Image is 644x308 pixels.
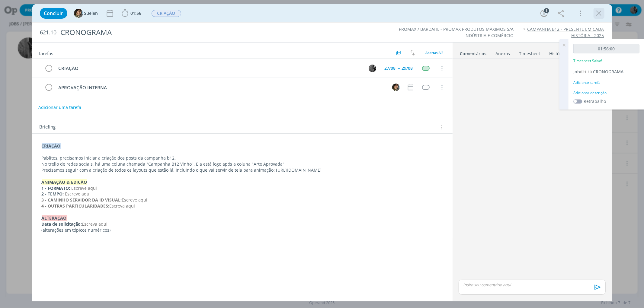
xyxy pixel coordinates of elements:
[56,65,363,72] div: CRIAÇÃO
[40,8,67,19] button: Concluir
[426,50,444,55] span: Abertas 2/2
[40,29,57,36] span: 621.10
[549,48,568,57] a: Histórico
[527,26,604,38] a: CAMPANHA B12 - PRESENTE EM CADA HISTÓRIA - 2025
[38,102,82,113] button: Adicionar uma tarefa
[42,161,443,167] p: No trello de redes sociais, há uma coluna chamada "Campanha B12 Vinho". Ela está logo após a colu...
[392,84,400,91] img: S
[38,49,53,56] span: Tarefas
[385,66,396,70] div: 27/08
[32,4,612,301] div: dialog
[42,191,64,197] strong: 2 - TEMPO:
[82,221,108,227] span: Escreva aqui
[58,25,367,40] div: CRONOGRAMA
[496,51,510,57] div: Anexos
[573,90,639,96] div: Adicionar descrição
[120,8,143,18] button: 01:56
[56,84,387,91] div: APROVAÇÃO INTERNA
[573,69,623,75] a: Job621.10CRONOGRAMA
[65,191,91,197] span: Escreve aqui
[584,98,606,104] label: Retrabalho
[42,185,70,191] strong: 1 - FORMATO:
[72,185,97,191] span: Escreve aqui
[84,11,98,15] span: Suelen
[40,123,56,131] span: Briefing
[42,203,110,209] strong: 4 - OUTRAS PARTICULARIDADES:
[42,227,443,233] p: (alterações em tópicos numéricos)
[593,69,623,75] span: CRONOGRAMA
[398,66,400,70] span: --
[44,11,63,16] span: Concluir
[411,50,415,56] img: arrow-down-up.svg
[573,80,639,85] div: Adicionar tarefa
[42,215,67,221] strong: ALTERAÇÃO
[122,197,148,203] span: Escreve aqui
[392,83,401,92] button: S
[42,155,443,161] p: Pablitos, precisamos iniciar a criação dos posts da campanha b12.
[399,26,514,38] a: PROMAX / BARDAHL - PROMAX PRODUTOS MÁXIMOS S/A INDÚSTRIA E COMÉRCIO
[74,9,98,18] button: SSuelen
[42,221,82,227] strong: Data de solicitação:
[519,48,541,57] a: Timesheet
[402,66,413,70] div: 29/08
[42,179,87,185] strong: ANIMAÇÃO & EDICÃO
[152,10,181,17] span: CRIAÇÃO
[131,10,142,16] span: 01:56
[42,143,61,149] strong: CRIAÇÃO
[539,8,549,18] button: 1
[74,9,83,18] img: S
[544,8,549,13] div: 1
[460,48,487,57] a: Comentários
[573,58,602,64] p: Timesheet Salvo!
[369,65,376,72] img: P
[110,203,135,209] span: Escreva aqui
[42,197,122,203] strong: 3 - CAMINHO SERVIDOR DA ID VISUAL:
[42,167,443,173] p: Precisamos seguir com a criação de todos os layouts que estão lá, incluindo o que vai servir de t...
[151,10,181,17] button: CRIAÇÃO
[368,64,377,73] button: P
[580,69,592,75] span: 621.10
